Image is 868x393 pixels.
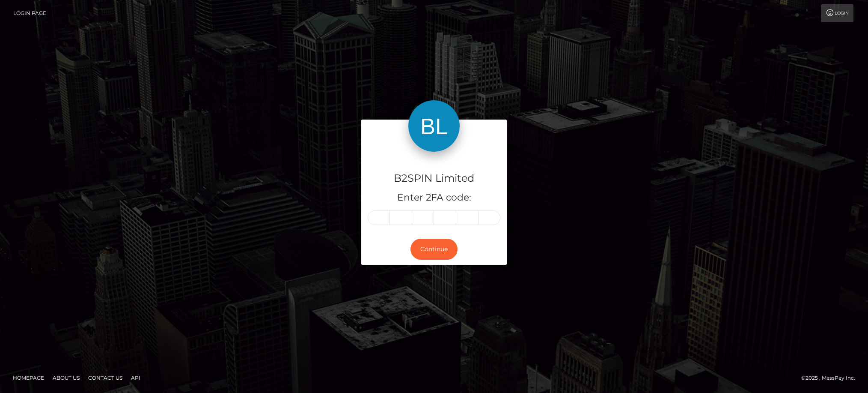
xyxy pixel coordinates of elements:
a: Contact Us [85,371,126,384]
a: Login [821,4,853,22]
h5: Enter 2FA code: [368,191,500,204]
h4: B2SPIN Limited [368,171,500,186]
a: Homepage [9,371,48,384]
a: Login Page [13,4,46,22]
div: © 2025 , MassPay Inc. [801,373,862,383]
button: Continue [410,239,458,260]
img: B2SPIN Limited [408,100,460,152]
a: About Us [49,371,83,384]
a: API [128,371,144,384]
